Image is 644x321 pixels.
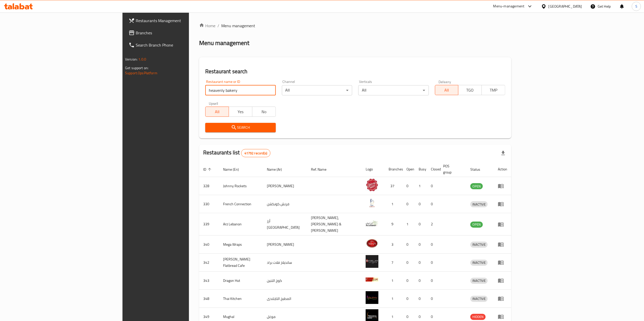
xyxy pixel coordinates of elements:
[263,177,307,195] td: [PERSON_NAME]
[415,254,427,272] td: 0
[470,260,488,266] span: INACTIVE
[498,241,507,247] div: Menu
[385,254,402,272] td: 7
[219,290,263,308] td: Thai Kitchen
[366,291,378,304] img: Thai Kitchen
[470,183,483,189] span: OPEN
[415,177,427,195] td: 1
[470,278,488,284] span: INACTIVE
[427,290,439,308] td: 0
[470,314,486,320] div: HIDDEN
[427,162,439,177] th: Closed
[311,166,333,172] span: Ref. Name
[263,213,307,236] td: أرز [GEOGRAPHIC_DATA]
[366,273,378,286] img: Dragon Hut
[385,162,402,177] th: Branches
[231,108,250,115] span: Yes
[470,222,483,227] span: OPEN
[549,4,582,9] div: [GEOGRAPHIC_DATA]
[494,162,511,177] th: Action
[427,213,439,236] td: 2
[366,237,378,250] img: Mega Wraps
[402,254,415,272] td: 0
[209,101,218,105] label: Upsell
[208,108,227,115] span: All
[498,296,507,302] div: Menu
[470,242,488,248] div: INACTIVE
[415,213,427,236] td: 0
[498,201,507,207] div: Menu
[263,195,307,213] td: فرنش كونكشن
[209,124,271,131] span: Search
[458,85,482,95] button: TGO
[385,213,402,236] td: 9
[366,179,378,191] img: Johnny Rockets
[427,177,439,195] td: 0
[470,260,488,266] div: INACTIVE
[125,70,157,76] a: Support.OpsPlatform
[263,254,307,272] td: سانديلاز فلات براد
[199,23,511,29] nav: breadcrumb
[252,107,276,117] button: No
[219,177,263,195] td: Johnny Rockets
[427,272,439,290] td: 0
[493,3,525,9] div: Menu-management
[362,162,385,177] th: Logo
[366,197,378,209] img: French Connection
[263,236,307,254] td: [PERSON_NAME]
[470,242,488,247] span: INACTIVE
[219,213,263,236] td: Arz Lebanon
[460,86,480,94] span: TGO
[385,236,402,254] td: 3
[470,201,488,207] span: INACTIVE
[439,80,451,83] label: Delivery
[470,314,486,320] span: HIDDEN
[205,123,276,132] button: Search
[402,162,415,177] th: Open
[385,177,402,195] td: 37
[366,217,378,230] img: Arz Lebanon
[219,195,263,213] td: French Connection
[263,272,307,290] td: كوخ التنين
[415,290,427,308] td: 0
[427,195,439,213] td: 0
[241,151,270,156] span: 41792 record(s)
[498,278,507,284] div: Menu
[205,85,276,95] input: Search for restaurant name or ID..
[203,149,270,157] h2: Restaurants list
[203,166,213,172] span: ID
[635,4,637,9] span: S
[241,149,270,157] div: Total records count
[229,107,252,117] button: Yes
[263,290,307,308] td: المطبخ التايلندى
[427,236,439,254] td: 0
[307,213,362,236] td: [PERSON_NAME],[PERSON_NAME] & [PERSON_NAME]
[385,290,402,308] td: 1
[498,259,507,266] div: Menu
[497,147,509,159] div: Export file
[415,162,427,177] th: Busy
[402,213,415,236] td: 1
[402,236,415,254] td: 0
[402,272,415,290] td: 0
[437,86,457,94] span: All
[415,236,427,254] td: 0
[385,195,402,213] td: 1
[138,56,146,63] span: 1.0.0
[125,65,148,71] span: Get support on:
[221,23,255,29] span: Menu management
[205,68,505,75] h2: Restaurant search
[136,30,226,36] span: Branches
[470,296,488,302] div: INACTIVE
[254,108,274,115] span: No
[482,85,505,95] button: TMP
[470,166,487,172] span: Status
[267,166,289,172] span: Name (Ar)
[205,107,229,117] button: All
[136,42,226,48] span: Search Branch Phone
[470,296,488,302] span: INACTIVE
